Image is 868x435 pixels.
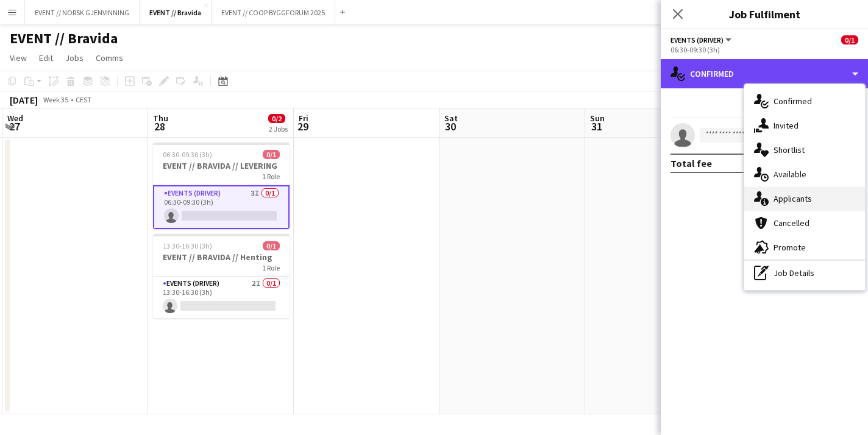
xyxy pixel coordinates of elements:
div: Invited [744,113,865,138]
span: Thu [153,113,168,124]
div: Available [744,162,865,186]
div: Total fee [671,157,712,169]
span: Sun [590,113,605,124]
span: Jobs [65,52,84,63]
span: 0/1 [263,150,280,159]
div: Shortlist [744,138,865,162]
span: Fri [299,113,308,124]
span: Sat [444,113,458,124]
div: [DATE] [10,94,38,106]
app-card-role: Events (Driver)2I0/113:30-16:30 (3h) [153,277,290,318]
div: Cancelled [744,211,865,235]
div: Job Details [744,261,865,285]
span: 28 [151,119,168,133]
h1: EVENT // Bravida [10,29,118,48]
h3: EVENT // BRAVIDA // Henting [153,252,290,263]
span: Week 35 [40,95,71,104]
span: 0/2 [268,114,285,123]
div: Promote [744,235,865,260]
div: Confirmed [744,89,865,113]
span: 1 Role [262,263,280,272]
span: Comms [96,52,123,63]
span: 0/1 [841,35,858,44]
div: 2 Jobs [269,124,288,133]
div: CEST [76,95,91,104]
div: Confirmed [661,59,868,88]
span: 0/1 [263,241,280,250]
app-job-card: 06:30-09:30 (3h)0/1EVENT // BRAVIDA // LEVERING1 RoleEvents (Driver)3I0/106:30-09:30 (3h) [153,143,290,229]
button: EVENT // NORSK GJENVINNING [25,1,140,24]
h3: Job Fulfilment [661,6,868,22]
span: 30 [443,119,458,133]
a: Comms [91,50,128,66]
div: Applicants [744,186,865,211]
button: EVENT // COOP BYGGFORUM 2025 [212,1,335,24]
app-card-role: Events (Driver)3I0/106:30-09:30 (3h) [153,185,290,229]
a: Jobs [60,50,88,66]
button: Events (Driver) [671,35,733,44]
span: 31 [588,119,605,133]
span: Events (Driver) [671,35,724,44]
span: 13:30-16:30 (3h) [163,241,212,250]
a: View [5,50,32,66]
span: View [10,52,27,63]
span: 1 Role [262,172,280,181]
div: 06:30-09:30 (3h) [671,45,858,54]
h3: EVENT // BRAVIDA // LEVERING [153,160,290,171]
span: Edit [39,52,53,63]
span: 06:30-09:30 (3h) [163,150,212,159]
span: Wed [7,113,23,124]
span: 29 [297,119,308,133]
a: Edit [34,50,58,66]
button: EVENT // Bravida [140,1,212,24]
app-job-card: 13:30-16:30 (3h)0/1EVENT // BRAVIDA // Henting1 RoleEvents (Driver)2I0/113:30-16:30 (3h) [153,234,290,318]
